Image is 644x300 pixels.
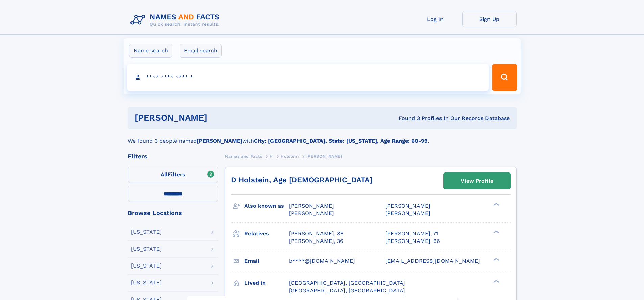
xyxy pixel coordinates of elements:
[244,200,289,212] h3: Also known as
[128,153,218,159] div: Filters
[492,230,500,234] div: ❯
[244,255,289,267] h3: Email
[408,11,462,27] a: Log In
[135,114,303,122] h1: [PERSON_NAME]
[244,228,289,239] h3: Relatives
[180,44,222,58] label: Email search
[127,64,489,91] input: search input
[306,154,342,159] span: [PERSON_NAME]
[492,64,517,91] button: Search Button
[385,210,430,216] span: [PERSON_NAME]
[289,230,344,237] a: [PERSON_NAME], 88
[128,210,218,216] div: Browse Locations
[131,229,162,235] div: [US_STATE]
[128,167,218,183] label: Filters
[225,152,262,160] a: Names and Facts
[492,202,500,207] div: ❯
[385,237,440,245] a: [PERSON_NAME], 66
[492,257,500,261] div: ❯
[289,210,334,216] span: [PERSON_NAME]
[289,287,405,294] span: [GEOGRAPHIC_DATA], [GEOGRAPHIC_DATA]
[492,279,500,283] div: ❯
[270,152,273,160] a: H
[128,11,225,29] img: Logo Names and Facts
[270,154,273,159] span: H
[303,115,510,122] div: Found 3 Profiles In Our Records Database
[131,246,162,252] div: [US_STATE]
[385,258,480,264] span: [EMAIL_ADDRESS][DOMAIN_NAME]
[444,173,510,189] a: View Profile
[289,237,343,245] a: [PERSON_NAME], 36
[254,138,428,144] b: City: [GEOGRAPHIC_DATA], State: [US_STATE], Age Range: 60-99
[128,129,517,145] div: We found 3 people named with .
[289,203,334,209] span: [PERSON_NAME]
[385,203,430,209] span: [PERSON_NAME]
[385,230,438,237] a: [PERSON_NAME], 71
[131,263,162,269] div: [US_STATE]
[131,280,162,285] div: [US_STATE]
[244,277,289,289] h3: Lived in
[461,173,493,189] div: View Profile
[197,138,242,144] b: [PERSON_NAME]
[289,280,405,286] span: [GEOGRAPHIC_DATA], [GEOGRAPHIC_DATA]
[231,176,373,184] a: D Holstein, Age [DEMOGRAPHIC_DATA]
[281,154,299,159] span: Holstein
[161,171,168,178] span: All
[129,44,172,58] label: Name search
[462,11,517,27] a: Sign Up
[281,152,299,160] a: Holstein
